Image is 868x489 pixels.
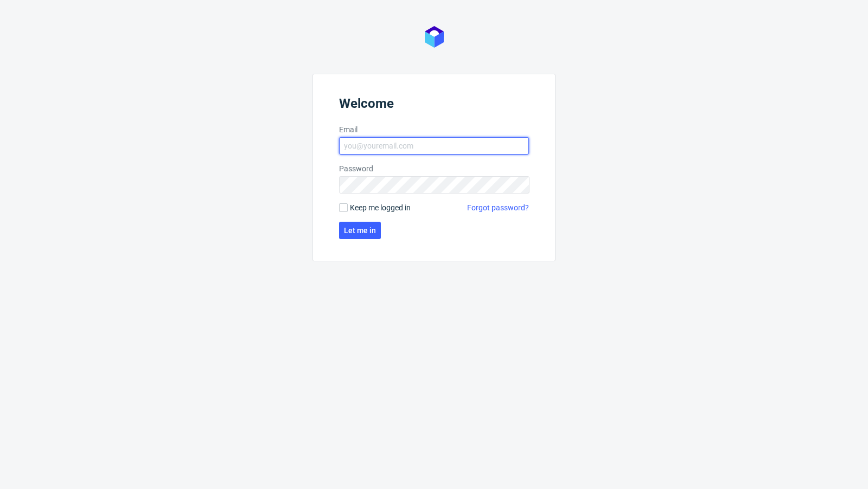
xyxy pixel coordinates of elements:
[339,222,381,239] button: Let me in
[344,227,376,234] span: Let me in
[350,202,411,213] span: Keep me logged in
[339,124,529,135] label: Email
[339,96,529,115] header: Welcome
[339,137,529,155] input: you@youremail.com
[339,163,529,174] label: Password
[467,202,529,213] a: Forgot password?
